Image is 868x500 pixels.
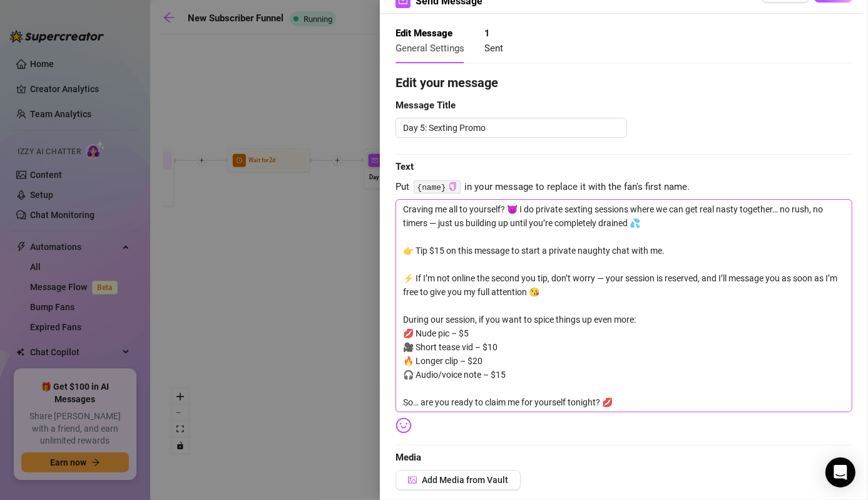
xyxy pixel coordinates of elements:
span: General Settings [396,43,464,54]
strong: Text [396,161,414,172]
button: Add Media from Vault [396,470,521,490]
textarea: Craving me all to yourself? 😈 I do private sexting sessions where we can get real nasty together…... [396,199,852,412]
code: {name} [414,180,461,194]
textarea: Day 5: Sexting Promo [396,118,627,138]
img: svg%3e [396,417,412,434]
span: Add Media from Vault [422,475,508,485]
strong: Edit your message [396,75,498,90]
button: Click to Copy [449,182,457,192]
div: Open Intercom Messenger [825,457,855,487]
span: Sent [484,43,503,54]
span: picture [408,476,417,484]
span: Put in your message to replace it with the fan's first name. [396,180,852,195]
strong: Media [396,452,421,463]
strong: Message Title [396,100,456,111]
span: copy [449,182,457,190]
strong: 1 [484,28,490,39]
strong: Edit Message [396,28,452,39]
